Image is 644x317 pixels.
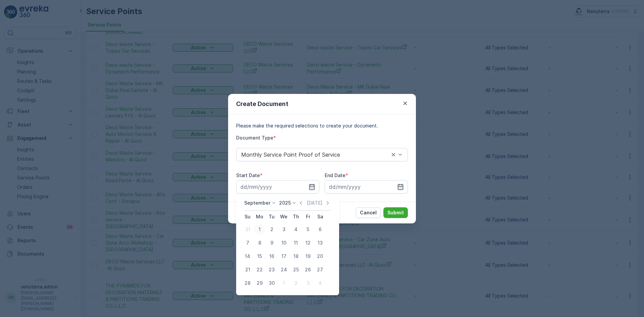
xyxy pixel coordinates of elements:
label: End Date [325,172,345,178]
div: 29 [254,278,265,288]
p: Cancel [360,209,377,216]
div: 4 [290,224,301,235]
div: 14 [242,251,253,262]
div: 21 [242,264,253,275]
div: 19 [303,251,313,262]
div: 7 [242,237,253,248]
th: Wednesday [278,211,290,223]
div: 20 [315,251,325,262]
div: 6 [315,224,325,235]
div: 24 [278,264,289,275]
div: 11 [290,237,301,248]
div: 22 [254,264,265,275]
p: September [244,200,270,206]
div: 17 [278,251,289,262]
p: Submit [387,209,404,216]
th: Saturday [314,211,326,223]
p: 2025 [279,200,291,206]
th: Friday [302,211,314,223]
div: 26 [303,264,313,275]
input: dd/mm/yyyy [236,180,319,194]
div: 5 [303,224,313,235]
div: 18 [290,251,301,262]
div: 23 [266,264,277,275]
input: dd/mm/yyyy [325,180,408,194]
div: 1 [254,224,265,235]
div: 9 [266,237,277,248]
th: Tuesday [266,211,278,223]
div: 25 [290,264,301,275]
p: Create Document [236,99,288,109]
div: 15 [254,251,265,262]
div: 3 [278,224,289,235]
button: Cancel [356,207,381,218]
div: 10 [278,237,289,248]
div: 12 [303,237,313,248]
div: 4 [315,278,325,288]
div: 13 [315,237,325,248]
p: Please make the required selections to create your document. [236,122,408,129]
th: Thursday [290,211,302,223]
div: 16 [266,251,277,262]
div: 31 [242,224,253,235]
label: Document Type [236,135,273,141]
label: Start Date [236,172,260,178]
div: 27 [315,264,325,275]
div: 28 [242,278,253,288]
div: 3 [303,278,313,288]
th: Sunday [241,211,254,223]
div: 2 [290,278,301,288]
button: Submit [383,207,408,218]
div: 8 [254,237,265,248]
div: 30 [266,278,277,288]
div: 2 [266,224,277,235]
p: [DATE] [307,200,322,206]
th: Monday [254,211,266,223]
div: 1 [278,278,289,288]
